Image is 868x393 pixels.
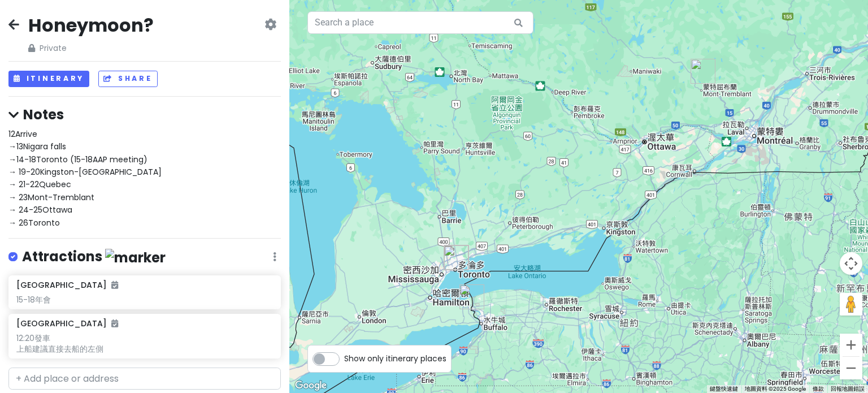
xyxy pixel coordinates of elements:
button: 地圖攝影機控制項 [840,252,862,275]
button: Share [98,71,157,87]
button: 縮小 [840,357,862,379]
span: Private [28,42,154,54]
div: Niagara Falls [459,284,484,309]
span: 12Arrive →13Nigara falls →14-18Toronto (15-18AAP meeting) → 19-20Kingston-[GEOGRAPHIC_DATA] → 21-... [8,128,162,228]
button: 放大 [840,334,862,356]
input: Search a place [307,11,533,34]
a: 在 Google 地圖上開啟這個區域 (開啟新視窗) [292,378,329,393]
div: St. Lawrence Market [444,245,469,270]
a: 條款 (在新分頁中開啟) [813,386,824,392]
button: Itinerary [8,71,89,87]
div: 15-18年會 [16,295,272,305]
input: + Add place or address [8,368,281,390]
div: 139 Chem. au Pied de la Montagne [691,59,715,84]
button: 將衣夾人拖曳到地圖上，就能開啟街景服務 [840,293,862,316]
h4: Attractions [22,248,166,266]
h4: Notes [8,106,281,123]
div: Metro Toronto Convention Centre [444,245,468,270]
span: 地圖資料 ©2025 Google [745,386,806,392]
div: 12:20發車 上船建議直接去船的左側 [16,333,272,353]
a: 回報地圖錯誤 [831,386,865,392]
i: Added to itinerary [111,281,118,289]
i: Added to itinerary [111,319,118,327]
h2: Honeymoon? [28,14,154,37]
img: marker [105,249,166,266]
span: Show only itinerary places [344,352,446,365]
h6: [GEOGRAPHIC_DATA] [16,280,118,290]
button: 鍵盤快速鍵 [710,385,738,393]
img: Google [292,378,329,393]
h6: [GEOGRAPHIC_DATA] [16,318,118,329]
